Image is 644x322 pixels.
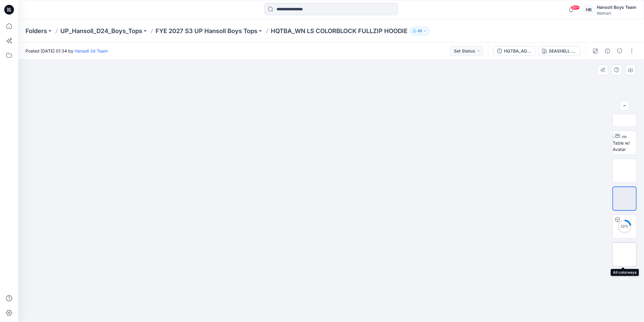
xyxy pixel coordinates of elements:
[571,5,580,10] span: 99+
[538,46,581,56] button: SEASHELL WHITE
[617,224,632,229] div: 22 %
[25,27,47,35] a: Folders
[597,11,636,15] div: Walmart
[410,27,430,35] button: 45
[418,28,422,34] p: 45
[60,27,142,35] a: UP_Hansoll_D24_Boys_Tops
[603,46,612,56] button: Details
[156,27,257,35] a: FYE 2027 S3 UP Hansoll Boys Tops
[25,48,108,54] span: Posted [DATE] 01:34 by
[583,4,594,15] div: HB
[271,27,408,35] p: HQTBA_WN LS COLORBLOCK FULLZIP HOODIE
[75,48,108,53] a: Hansoll 3d Team
[597,4,636,11] div: Hansoll Boys Team
[493,46,536,56] button: HQTBA_ADM FC_WN LS COLORBLOCK FULLZIP HOODIE
[504,48,532,54] div: HQTBA_ADM FC_WN LS COLORBLOCK FULLZIP HOODIE
[613,133,636,152] img: Turn Table w/ Avatar
[549,48,577,54] div: SEASHELL WHITE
